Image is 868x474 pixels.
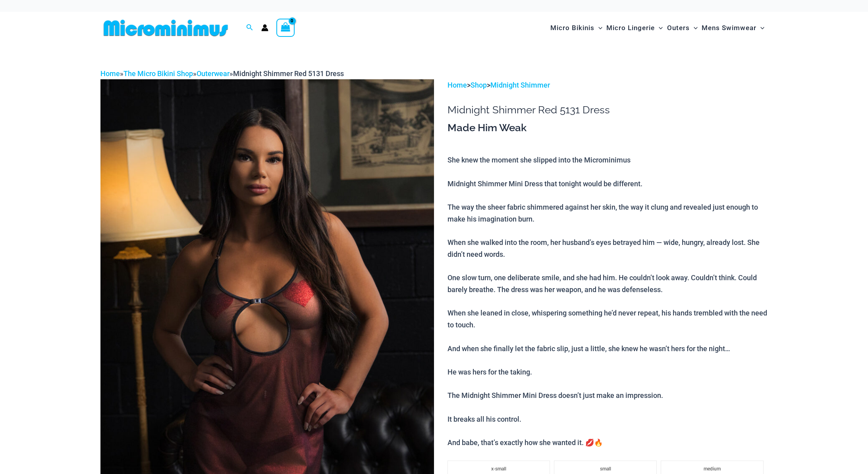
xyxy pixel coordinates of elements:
[655,18,663,38] span: Menu Toggle
[704,466,721,472] span: medium
[100,69,344,78] span: » » »
[197,69,230,78] a: Outerwear
[448,81,467,89] a: Home
[491,466,506,472] span: x-small
[594,18,602,38] span: Menu Toggle
[606,18,655,38] span: Micro Lingerie
[604,16,665,40] a: Micro LingerieMenu ToggleMenu Toggle
[448,104,768,116] h1: Midnight Shimmer Red 5131 Dress
[471,81,487,89] a: Shop
[700,16,766,40] a: Mens SwimwearMenu ToggleMenu Toggle
[756,18,764,38] span: Menu Toggle
[600,466,611,472] span: small
[665,16,700,40] a: OutersMenu ToggleMenu Toggle
[100,19,231,37] img: MM SHOP LOGO FLAT
[547,15,768,41] nav: Site Navigation
[448,121,768,135] h3: Made Him Weak
[123,69,193,78] a: The Micro Bikini Shop
[261,24,268,31] a: Account icon link
[548,16,604,40] a: Micro BikinisMenu ToggleMenu Toggle
[448,79,768,91] p: > >
[667,18,690,38] span: Outers
[276,19,295,37] a: View Shopping Cart, empty
[690,18,698,38] span: Menu Toggle
[702,18,756,38] span: Mens Swimwear
[246,23,253,33] a: Search icon link
[550,18,594,38] span: Micro Bikinis
[448,154,768,449] p: She knew the moment she slipped into the Microminimus Midnight Shimmer Mini Dress that tonight wo...
[100,69,120,78] a: Home
[490,81,550,89] a: Midnight Shimmer
[233,69,344,78] span: Midnight Shimmer Red 5131 Dress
